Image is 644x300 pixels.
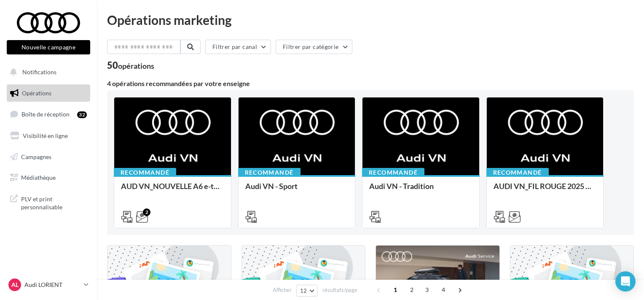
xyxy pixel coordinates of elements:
[494,182,597,199] div: AUDI VN_FIL ROUGE 2025 - A1, Q2, Q3, Q5 et Q4 e-tron
[296,285,318,297] button: 12
[21,153,51,160] span: Campagnes
[118,62,154,70] div: opérations
[22,68,56,76] span: Notifications
[5,84,92,102] a: Opérations
[24,281,80,289] p: Audi LORIENT
[437,283,450,297] span: 4
[121,182,224,199] div: AUD VN_NOUVELLE A6 e-tron
[300,287,307,294] span: 12
[273,286,292,294] span: Afficher
[107,14,634,26] div: Opérations marketing
[22,89,51,97] span: Opérations
[389,283,402,297] span: 1
[5,63,89,81] button: Notifications
[5,127,92,145] a: Visibilité en ligne
[107,61,154,70] div: 50
[114,168,176,177] div: Recommandé
[486,168,549,177] div: Recommandé
[238,168,301,177] div: Recommandé
[7,40,90,54] button: Nouvelle campagne
[77,111,87,118] div: 32
[420,283,434,297] span: 3
[5,148,92,166] a: Campagnes
[205,40,271,54] button: Filtrer par canal
[322,286,357,294] span: résultats/page
[7,277,90,293] a: AL Audi LORIENT
[245,182,349,199] div: Audi VN - Sport
[5,190,92,215] a: PLV et print personnalisable
[107,80,634,87] div: 4 opérations recommandées par votre enseigne
[23,132,68,139] span: Visibilité en ligne
[21,193,87,211] span: PLV et print personnalisable
[405,283,419,297] span: 2
[11,281,19,289] span: AL
[5,105,92,123] a: Boîte de réception32
[143,208,150,216] div: 2
[5,169,92,186] a: Médiathèque
[276,40,352,54] button: Filtrer par catégorie
[362,168,424,177] div: Recommandé
[369,182,472,199] div: Audi VN - Tradition
[21,111,70,118] span: Boîte de réception
[21,174,56,181] span: Médiathèque
[615,271,636,292] div: Open Intercom Messenger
